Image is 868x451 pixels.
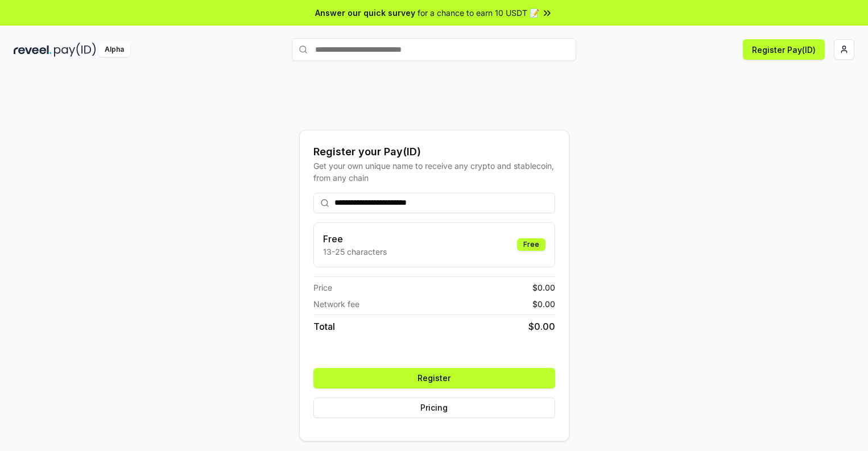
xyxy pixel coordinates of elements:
[313,144,555,160] div: Register your Pay(ID)
[315,7,415,19] span: Answer our quick survey
[323,246,387,258] p: 13-25 characters
[313,298,359,310] span: Network fee
[313,282,332,293] span: Price
[313,368,555,388] button: Register
[532,282,555,293] span: $ 0.00
[14,43,52,57] img: reveel_dark
[418,7,539,19] span: for a chance to earn 10 USDT 📝
[532,298,555,310] span: $ 0.00
[517,238,545,251] div: Free
[313,160,555,184] div: Get your own unique name to receive any crypto and stablecoin, from any chain
[313,320,335,333] span: Total
[528,320,555,333] span: $ 0.00
[743,39,825,60] button: Register Pay(ID)
[323,232,387,246] h3: Free
[313,398,555,418] button: Pricing
[98,43,130,57] div: Alpha
[54,43,96,57] img: pay_id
